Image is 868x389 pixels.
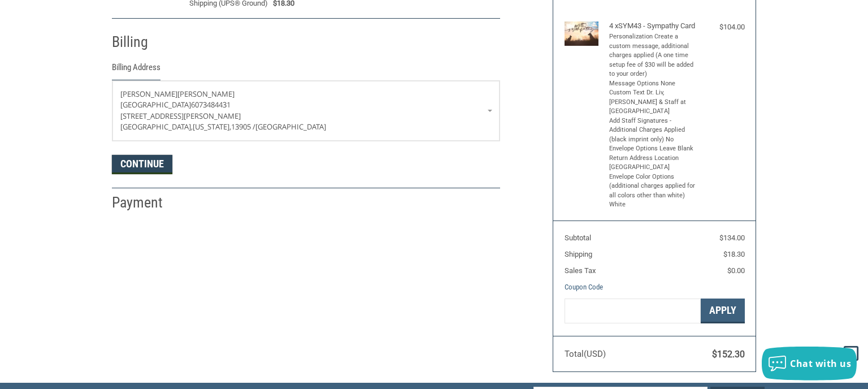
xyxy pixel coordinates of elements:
span: $152.30 [712,349,745,360]
span: [PERSON_NAME] [177,89,235,99]
button: Chat with us [762,347,857,381]
div: $104.00 [700,21,745,33]
span: Sales Tax [565,266,596,275]
span: $134.00 [719,234,745,242]
h4: 4 x SYM43 - Sympathy Card [609,21,697,31]
li: Envelope Color Options (additional charges applied for all colors other than white) White [609,172,697,210]
span: [GEOGRAPHIC_DATA], [120,122,193,132]
li: Envelope Options Leave Blank [609,144,697,154]
span: $0.00 [727,266,745,275]
span: 6073484431 [191,100,231,110]
li: Custom Text Dr. Liv, [PERSON_NAME] & Staff at [GEOGRAPHIC_DATA] [609,88,697,116]
span: [STREET_ADDRESS][PERSON_NAME] [120,111,241,121]
li: Add Staff Signatures - Additional Charges Applied (black imprint only) No [609,116,697,145]
a: Enter or select a different address [112,81,500,141]
h2: Billing [112,33,178,51]
span: 13905 / [231,122,255,132]
li: Personalization Create a custom message, additional charges applied (A one time setup fee of $30 ... [609,32,697,79]
span: [GEOGRAPHIC_DATA] [120,100,191,110]
span: [US_STATE], [193,122,231,132]
span: $18.30 [723,250,745,258]
span: Chat with us [790,357,851,370]
input: Gift Certificate or Coupon Code [565,299,701,324]
legend: Billing Address [112,61,160,80]
h2: Payment [112,193,178,212]
span: Total (USD) [565,349,606,359]
button: Apply [701,299,745,324]
span: [GEOGRAPHIC_DATA] [255,122,326,132]
span: Subtotal [565,234,591,242]
a: Coupon Code [565,283,603,291]
span: Shipping [565,250,592,258]
span: [PERSON_NAME] [120,89,177,99]
li: Return Address Location [GEOGRAPHIC_DATA] [609,154,697,172]
li: Message Options None [609,79,697,89]
button: Continue [112,155,172,174]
